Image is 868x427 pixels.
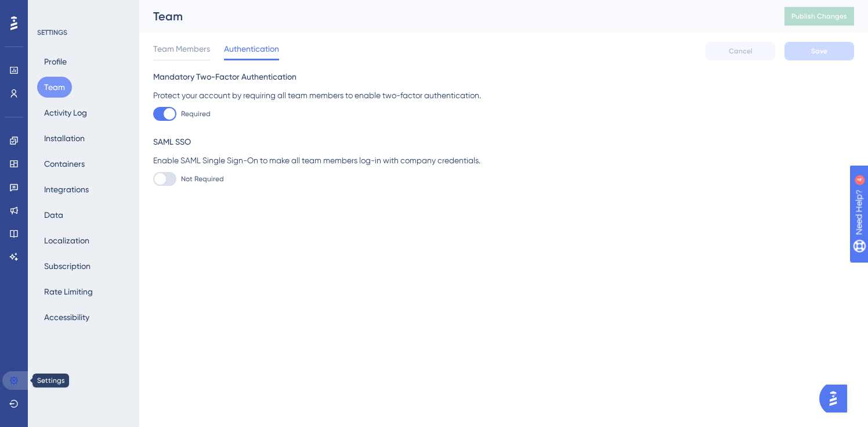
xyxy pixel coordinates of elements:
[37,256,97,277] button: Subscription
[784,7,854,26] button: Publish Changes
[153,135,854,149] div: SAML SSO
[37,28,131,37] div: SETTINGS
[819,381,854,416] iframe: UserGuiding AI Assistant Launcher
[37,204,70,225] button: Data
[81,6,84,15] div: 4
[37,102,94,123] button: Activity Log
[811,46,827,56] span: Save
[784,42,854,60] button: Save
[181,174,224,184] span: Not Required
[153,88,854,102] div: Protect your account by requiring all team members to enable two-factor authentication.
[37,77,72,98] button: Team
[224,42,279,56] span: Authentication
[791,12,847,21] span: Publish Changes
[37,128,92,149] button: Installation
[37,230,96,251] button: Localization
[37,179,96,200] button: Integrations
[729,46,753,56] span: Cancel
[37,281,100,302] button: Rate Limiting
[37,307,96,328] button: Accessibility
[181,109,211,119] span: Required
[153,42,210,56] span: Team Members
[27,3,73,17] span: Need Help?
[706,42,775,60] button: Cancel
[37,51,74,72] button: Profile
[153,70,854,84] div: Mandatory Two-Factor Authentication
[153,8,755,24] div: Team
[37,153,92,174] button: Containers
[153,153,854,167] div: Enable SAML Single Sign-On to make all team members log-in with company credentials.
